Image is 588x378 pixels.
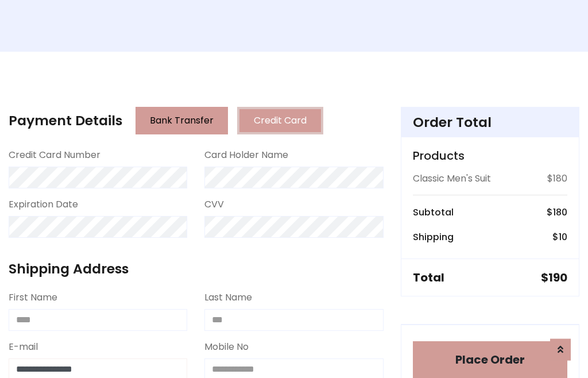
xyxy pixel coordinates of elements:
h6: Subtotal [413,207,454,218]
label: Last Name [204,291,252,304]
label: E-mail [9,340,38,354]
h5: $ [541,271,567,284]
label: Credit Card Number [9,148,100,162]
h5: Products [413,149,567,163]
button: Bank Transfer [136,107,228,134]
label: First Name [9,291,57,304]
span: 190 [548,269,567,286]
h6: $ [547,207,567,218]
label: Mobile No [204,340,249,354]
h4: Shipping Address [9,261,384,277]
button: Credit Card [237,107,323,134]
h4: Order Total [413,114,567,130]
p: Classic Men's Suit [413,172,491,186]
p: $180 [547,172,567,186]
label: Card Holder Name [204,148,288,162]
h6: $ [552,232,567,242]
label: CVV [204,198,224,211]
h5: Total [413,271,444,284]
span: 10 [559,230,567,244]
span: 180 [553,206,567,219]
button: Place Order [413,341,567,378]
h6: Shipping [413,232,454,242]
h4: Payment Details [9,113,122,129]
label: Expiration Date [9,198,78,211]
